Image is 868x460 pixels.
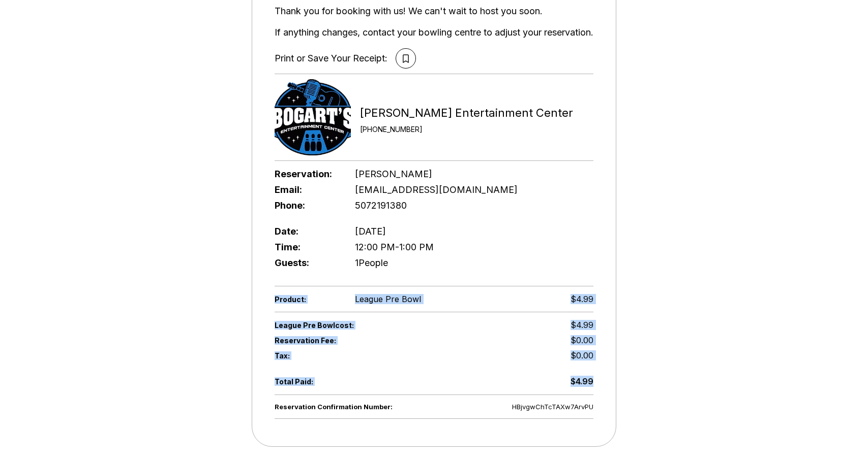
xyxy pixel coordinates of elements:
[355,169,432,179] span: [PERSON_NAME]
[275,184,338,195] span: Email:
[355,242,434,252] span: 12:00 PM - 1:00 PM
[275,403,434,411] span: Reservation Confirmation Number:
[275,27,593,38] div: If anything changes, contact your bowling centre to adjust your reservation.
[571,294,593,304] span: $4.99
[275,226,338,237] span: Date:
[571,350,593,360] span: $0.00
[571,320,593,330] span: $4.99
[275,295,338,304] span: Product:
[396,48,416,69] button: print reservation as PDF
[571,376,593,387] div: $4.99
[275,377,338,386] span: Total Paid:
[360,125,573,134] div: [PHONE_NUMBER]
[275,79,351,155] img: Bogart's Entertainment Center
[275,200,338,211] span: Phone:
[275,169,338,179] span: Reservation:
[355,294,421,304] span: League Pre Bowl
[275,336,434,345] span: Reservation Fee:
[275,6,593,17] div: Thank you for booking with us! We can't wait to host you soon.
[571,335,593,345] span: $0.00
[355,257,388,268] span: 1 People
[512,403,593,411] span: HBjvgwChTcTAXw7ArvPU
[275,242,338,252] span: Time:
[355,184,518,195] span: [EMAIL_ADDRESS][DOMAIN_NAME]
[275,257,338,268] span: Guests:
[355,200,407,211] span: 5072191380
[275,351,338,360] span: Tax:
[360,106,573,120] div: [PERSON_NAME] Entertainment Center
[275,53,387,64] div: Print or Save Your Receipt:
[275,321,434,330] span: League Pre Bowl cost:
[355,226,386,237] span: [DATE]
